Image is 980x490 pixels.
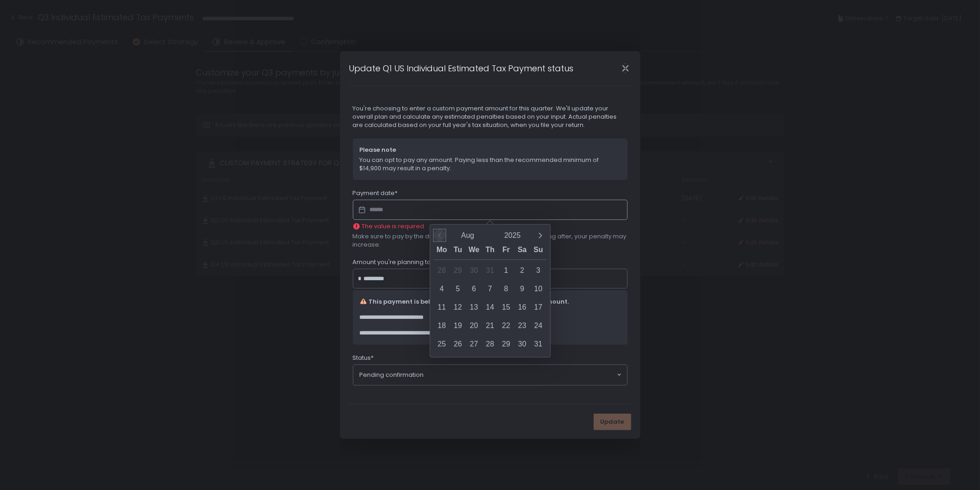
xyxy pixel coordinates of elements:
[445,227,490,243] button: Open months overlay
[490,227,535,243] button: Open years overlay
[434,317,450,334] div: 18
[498,317,514,334] div: 22
[498,243,514,259] div: Fr
[514,262,530,278] div: 2
[434,230,445,241] button: Previous month
[360,371,424,379] span: Pending confirmation
[498,299,514,315] div: 15
[450,262,466,278] div: 29
[514,336,530,352] div: 30
[498,281,514,297] div: 8
[434,262,546,352] div: Calendar days
[466,243,482,259] div: We
[498,262,514,278] div: 1
[349,62,574,75] h1: Update Q1 US Individual Estimated Tax Payment status
[450,299,466,315] div: 12
[514,317,530,334] div: 23
[530,262,546,278] div: 3
[514,281,530,297] div: 9
[482,299,498,315] div: 14
[482,243,498,259] div: Th
[482,336,498,352] div: 28
[535,230,546,241] button: Next month
[353,200,628,220] input: Datepicker input
[353,189,398,197] span: Payment date*
[434,243,450,259] div: Mo
[530,317,546,334] div: 24
[611,63,640,74] div: Close
[466,281,482,297] div: 6
[434,262,450,278] div: 28
[450,317,466,334] div: 19
[450,243,466,259] div: Tu
[360,146,621,154] span: Please note
[360,156,621,173] span: You can opt to pay any amount. Paying less than the recommended minimum of $14,900 may result in ...
[353,232,628,249] span: Make sure to pay by the due date to avoid penalties. If you're paying after, your penalty may inc...
[434,243,546,352] div: Calendar wrapper
[514,299,530,315] div: 16
[498,336,514,352] div: 29
[530,336,546,352] div: 31
[353,104,628,129] span: You're choosing to enter a custom payment amount for this quarter. We'll update your overall plan...
[369,298,569,306] span: This payment is below the recommended safe harbor amount.
[450,281,466,297] div: 5
[424,370,616,380] input: Search for option
[482,317,498,334] div: 21
[434,281,450,297] div: 4
[530,243,546,259] div: Su
[434,299,450,315] div: 11
[353,354,374,362] span: Status*
[466,336,482,352] div: 27
[482,262,498,278] div: 31
[450,336,466,352] div: 26
[466,299,482,315] div: 13
[353,258,447,266] span: Amount you're planning to pay*
[353,365,627,385] div: Search for option
[362,222,425,231] span: The value is required
[482,281,498,297] div: 7
[466,262,482,278] div: 30
[530,299,546,315] div: 17
[434,336,450,352] div: 25
[514,243,530,259] div: Sa
[530,281,546,297] div: 10
[466,317,482,334] div: 20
